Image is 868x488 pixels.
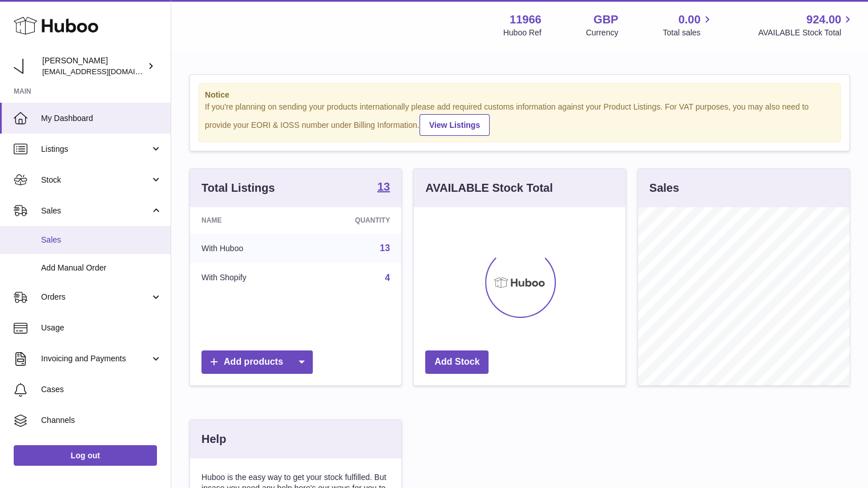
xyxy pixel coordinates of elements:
[594,12,618,27] strong: GBP
[663,12,713,38] a: 0.00 Total sales
[41,353,150,364] span: Invoicing and Payments
[679,12,701,27] span: 0.00
[190,207,304,233] th: Name
[205,102,834,136] div: If you're planning on sending your products internationally please add required customs informati...
[41,292,150,303] span: Orders
[42,55,145,77] div: [PERSON_NAME]
[425,180,552,196] h3: AVAILABLE Stock Total
[41,415,162,426] span: Channels
[14,58,31,75] img: info@tenpm.co
[586,27,619,38] div: Currency
[425,350,488,374] a: Add Stock
[41,175,150,185] span: Stock
[649,180,679,196] h3: Sales
[201,431,226,447] h3: Help
[304,207,402,233] th: Quantity
[385,273,390,283] a: 4
[14,445,157,466] a: Log out
[201,180,275,196] h3: Total Listings
[377,181,390,195] a: 13
[41,263,162,273] span: Add Manual Order
[663,27,713,38] span: Total sales
[419,114,490,136] a: View Listings
[42,67,168,76] span: [EMAIL_ADDRESS][DOMAIN_NAME]
[758,12,854,38] a: 924.00 AVAILABLE Stock Total
[758,27,854,38] span: AVAILABLE Stock Total
[190,233,304,263] td: With Huboo
[510,12,542,27] strong: 11966
[41,144,150,155] span: Listings
[205,90,834,100] strong: Notice
[190,263,304,293] td: With Shopify
[201,350,313,374] a: Add products
[41,384,162,395] span: Cases
[41,322,162,333] span: Usage
[41,113,162,124] span: My Dashboard
[41,205,150,216] span: Sales
[41,235,162,245] span: Sales
[503,27,542,38] div: Huboo Ref
[377,181,390,192] strong: 13
[380,243,390,253] a: 13
[806,12,841,27] span: 924.00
